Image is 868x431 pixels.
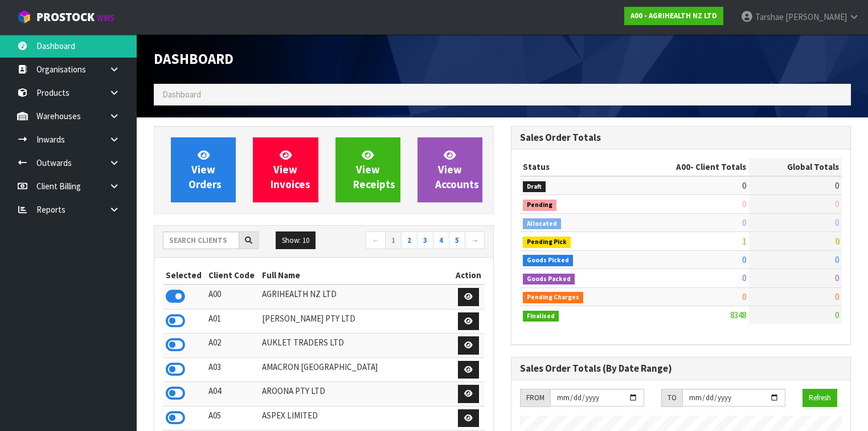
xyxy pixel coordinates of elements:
span: View Orders [189,148,222,191]
a: 1 [385,231,402,250]
span: Draft [523,181,546,193]
span: Tarshae [755,11,784,22]
a: ViewOrders [171,137,236,202]
span: 0 [835,291,839,302]
a: A00 - AGRIHEALTH NZ LTD [624,7,723,25]
th: Client Code [206,266,259,284]
span: ProStock [36,10,95,25]
td: [PERSON_NAME] PTY LTD [259,309,452,334]
td: AROONA PTY LTD [259,382,452,406]
td: A00 [206,284,259,309]
td: A02 [206,334,259,358]
a: 4 [433,231,449,250]
th: Selected [163,266,206,284]
td: AMACRON [GEOGRAPHIC_DATA] [259,357,452,382]
span: View Invoices [271,148,310,191]
span: 0 [742,291,746,302]
span: 0 [835,217,839,228]
a: ViewInvoices [253,137,318,202]
th: - Client Totals [627,158,749,176]
span: Pending Pick [523,237,571,248]
span: View Accounts [435,148,479,191]
span: 0 [742,273,746,283]
span: 0 [742,254,746,265]
span: Dashboard [154,50,234,68]
span: View Receipts [353,148,395,191]
th: Global Totals [749,158,842,176]
th: Action [452,266,485,284]
span: Dashboard [162,89,201,100]
a: 2 [401,231,417,250]
button: Show: 10 [276,231,316,250]
span: 0 [742,217,746,228]
td: A03 [206,357,259,382]
span: 0 [742,198,746,209]
div: TO [661,389,682,407]
span: Pending Charges [523,292,583,303]
span: 0 [835,254,839,265]
td: AUKLET TRADERS LTD [259,334,452,358]
span: 0 [835,273,839,283]
h3: Sales Order Totals (By Date Range) [520,363,842,374]
span: 0 [835,310,839,320]
td: ASPEX LIMITED [259,406,452,430]
small: WMS [97,13,114,23]
a: → [465,231,485,250]
td: A04 [206,382,259,406]
span: 0 [835,235,839,246]
input: Search clients [163,231,239,249]
span: Goods Picked [523,255,573,266]
span: 1 [742,235,746,246]
a: ← [366,231,386,250]
span: [PERSON_NAME] [785,11,847,22]
nav: Page navigation [332,231,485,251]
span: 8348 [730,310,746,320]
td: AGRIHEALTH NZ LTD [259,284,452,309]
span: Goods Packed [523,274,575,285]
td: A05 [206,406,259,430]
div: FROM [520,389,550,407]
span: A00 [676,161,690,172]
span: 0 [742,180,746,191]
th: Status [520,158,627,176]
span: Allocated [523,218,561,230]
img: cube-alt.png [17,10,31,24]
a: 3 [417,231,433,250]
a: ViewAccounts [417,137,482,202]
strong: A00 - AGRIHEALTH NZ LTD [630,11,717,21]
a: 5 [449,231,465,250]
a: ViewReceipts [335,137,400,202]
td: A01 [206,309,259,334]
th: Full Name [259,266,452,284]
span: 0 [835,180,839,191]
h3: Sales Order Totals [520,132,842,143]
span: 0 [835,198,839,209]
button: Refresh [803,389,837,407]
span: Pending [523,200,556,211]
span: Finalised [523,311,559,322]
